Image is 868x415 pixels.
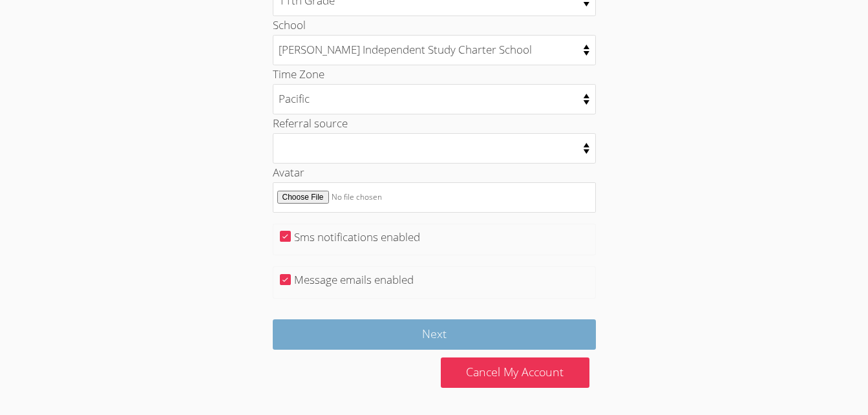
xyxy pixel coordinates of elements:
label: Message emails enabled [294,272,414,287]
label: Avatar [273,165,304,180]
input: Next [273,319,596,350]
a: Cancel My Account [441,357,589,388]
label: Referral source [273,116,348,131]
label: Time Zone [273,67,324,81]
label: School [273,17,306,32]
label: Sms notifications enabled [294,229,420,244]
